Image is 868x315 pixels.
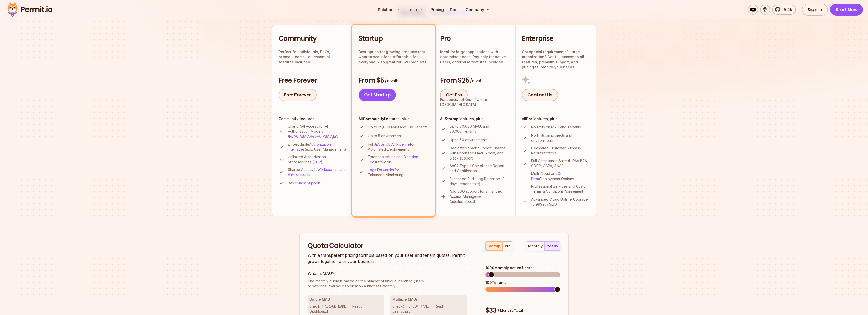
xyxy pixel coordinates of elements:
div: pro [505,244,511,249]
h3: Single MAU [310,297,382,302]
a: GitOps CI/CD Pipeline [374,142,410,146]
p: Shared Access to [288,167,347,177]
p: Advanced Cloud Uptime Upgrade (0.9999% SLA) [531,197,590,207]
p: Embeddable (e.g., User Management) [288,142,347,152]
button: Solutions [376,5,403,15]
p: Up to 50 environments [450,137,488,142]
a: ABAC [300,134,309,139]
span: / Monthly Total [498,308,523,313]
a: Logs Forwarder [368,168,394,172]
p: Dedicated Slack Support Channel with Prioritized Email, Zoom, and Slack support [450,146,509,161]
div: monthly [528,244,543,249]
p: With a transparent pricing formula based on your user and tenant quotas, Permit grows together wi... [308,252,467,264]
p: Add SSO support for Enhanced Access Management (additional cost) [450,189,509,204]
h3: What is MAU? [308,270,467,277]
p: No limits on MAU and Tenants [531,125,581,130]
h3: From $5 [359,76,429,85]
a: Slack Support [297,181,320,185]
p: Best option for growing products that want to scale fast. Affordable for everyone. Also great for... [359,49,429,65]
a: Pricing [429,5,446,15]
p: for Enhanced Monitoring [368,167,429,178]
p: UI and API Access for All Authorization Models ( , , , , ) [288,124,347,139]
p: Up to 50,000 MAU, and 20,000 Tenants [450,124,509,134]
a: Free Forever [279,89,317,101]
button: Learn [405,5,427,15]
a: Start Now [830,4,863,16]
strong: Startup [445,116,458,121]
p: Multi-Cloud and Deployment Options [531,171,590,181]
p: Got special requirements? Large organization? Get full access to all features, premium support, a... [522,49,590,70]
p: or services) that your application authorizes monthly. [308,279,467,289]
p: Up to 25,000 MAU and 100 Tenants [368,125,428,130]
h3: From $25 [440,76,509,85]
h3: Multiple MAUs [392,297,465,302]
div: 1000 Monthly Active Users [485,265,560,270]
img: Permit logo [5,1,55,18]
p: Ideal for larger applications with enterprise needs. Pay only for active users, enterprise featur... [440,49,509,65]
p: Dedicated Customer Success Representative [531,146,590,156]
h2: Pro [440,34,509,43]
h4: All Features, plus: [440,116,509,121]
span: 5.4k [781,7,792,13]
a: Contact Us [522,89,558,101]
button: Company [464,5,492,15]
a: Audit and Decision Logs [368,155,418,164]
p: Enhanced Audit Log Retention (21 days, extendable) [450,176,509,186]
p: Unlimited Authorization Microservices ( ) [288,154,347,165]
a: Get Startup [359,89,396,101]
p: Professional Services and Custom Terms & Conditions Agreement [531,184,590,194]
p: No limits on projects and environments [531,133,590,143]
strong: Pro [526,116,532,121]
a: Docs [448,5,461,15]
p: Up to 5 environment [368,133,402,139]
h4: All Features, plus: [359,116,429,121]
a: On-Prem [531,171,564,181]
h2: Startup [359,34,429,43]
h4: All Features, plus: [522,116,590,121]
h2: Enterprise [522,34,590,43]
h2: Quota Calculator [308,241,467,250]
p: Full Compliance Suite (HIPAA BAA, GDPR, CCPA, SoC2) [531,158,590,168]
a: Authorization Interfaces [288,142,331,151]
div: For special offers - [440,97,509,107]
span: / month [385,78,398,83]
p: Perfect for individuals, PoCs, or small teams - all essential features included. [279,49,347,65]
a: 5.4k [772,5,796,15]
a: Get Pro [440,89,468,101]
a: RBAC [289,134,299,139]
p: SoC2 Type II Compliance Report and Certification [450,163,509,173]
a: IaC [333,134,338,139]
a: PBAC [323,134,332,139]
strong: Community [363,116,384,121]
p: Extendable retention [368,154,429,165]
h2: Community [279,34,347,43]
h4: Community features: [279,116,347,121]
span: The monthly quota is based on the number of unique identities (users [308,279,467,284]
span: / month [470,78,483,83]
a: PDP [314,160,321,164]
a: ReBAC [310,134,322,139]
div: 100 Tenants [485,280,560,285]
p: Basic [288,181,320,186]
h3: Free Forever [279,76,347,85]
p: Full for Automated Deployments [368,142,429,152]
a: Sign In [802,4,828,16]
